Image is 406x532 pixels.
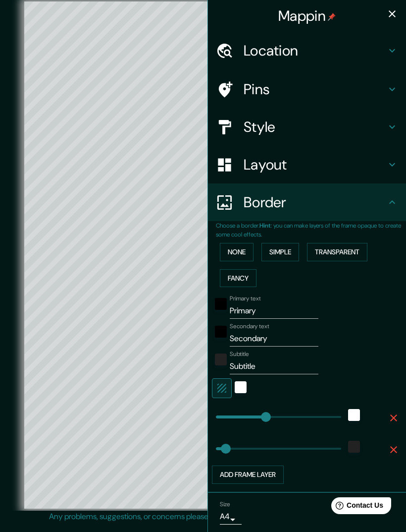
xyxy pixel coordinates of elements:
p: Choose a border. : you can make layers of the frame opaque to create some cool effects. [216,221,406,239]
button: Fancy [220,269,256,288]
label: Secondary text [230,322,269,331]
div: Style [208,108,406,146]
img: pin-icon.png [328,13,336,21]
button: Simple [261,243,299,261]
div: A4 [220,509,242,525]
button: color-222222 [215,354,227,365]
button: Add frame layer [212,466,284,484]
div: Pins [208,70,406,108]
p: Any problems, suggestions, or concerns please email . [49,511,354,523]
h4: Style [244,118,386,136]
button: white [235,381,247,393]
h4: Mappin [278,7,336,25]
label: Primary text [230,295,260,303]
div: Border [208,183,406,221]
button: None [220,243,254,261]
div: Layout [208,146,406,183]
button: black [215,326,227,338]
label: Size [220,500,230,508]
iframe: Help widget launcher [318,493,395,521]
label: Subtitle [230,350,249,358]
h4: Border [244,193,386,211]
div: Location [208,32,406,69]
button: white [348,409,360,421]
button: Transparent [307,243,367,261]
button: color-222222 [348,441,360,453]
h4: Location [244,42,386,59]
h4: Layout [244,156,386,174]
h4: Pins [244,80,386,98]
button: black [215,298,227,310]
b: Hint [259,222,271,230]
